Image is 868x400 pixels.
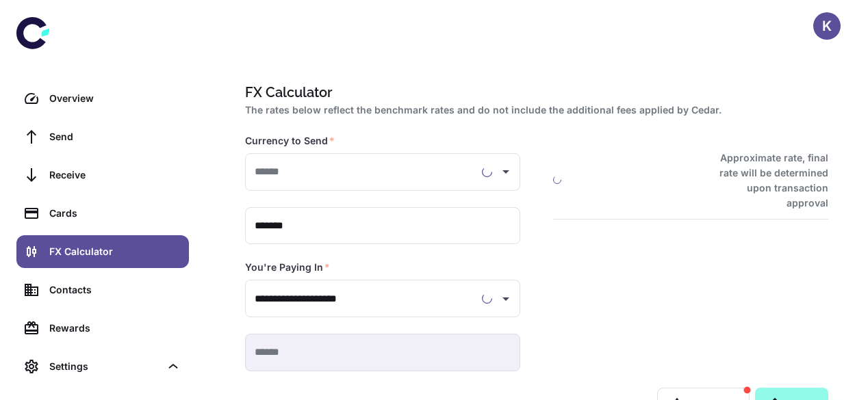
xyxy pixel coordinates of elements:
label: You're Paying In [245,261,330,274]
div: Rewards [49,321,181,336]
h1: FX Calculator [245,82,823,103]
div: Contacts [49,282,181,297]
a: Rewards [16,312,189,345]
div: Send [49,129,181,144]
h6: Approximate rate, final rate will be determined upon transaction approval [704,150,828,211]
a: Send [16,120,189,153]
button: Open [496,289,515,308]
div: Settings [16,350,189,383]
label: Currency to Send [245,134,335,148]
a: Receive [16,159,189,191]
button: K [813,12,841,40]
div: Cards [49,206,181,221]
div: Overview [49,91,181,106]
a: FX Calculator [16,235,189,268]
div: Receive [49,168,181,183]
div: FX Calculator [49,244,181,259]
div: Settings [49,359,160,374]
a: Overview [16,82,189,115]
button: Open [496,162,515,181]
a: Cards [16,197,189,230]
a: Contacts [16,274,189,306]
